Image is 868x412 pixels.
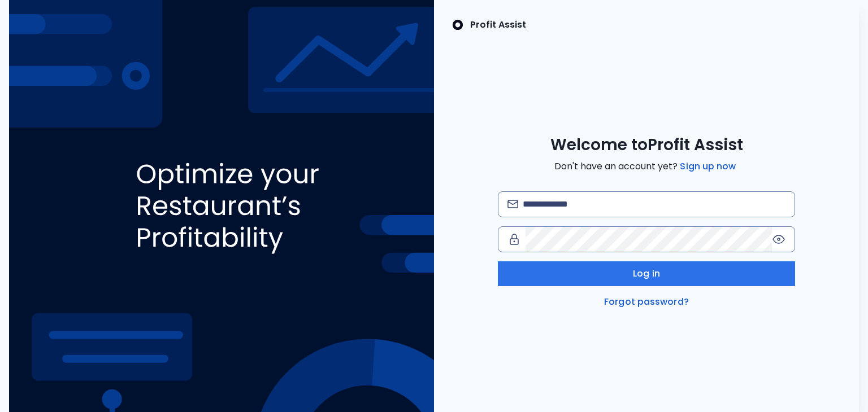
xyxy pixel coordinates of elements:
button: Log in [498,261,795,286]
span: Log in [633,267,660,280]
img: email [507,200,518,208]
a: Forgot password? [602,295,691,309]
span: Don't have an account yet? [554,160,738,173]
img: SpotOn Logo [452,18,463,32]
a: Sign up now [678,160,738,173]
span: Welcome to Profit Assist [550,135,743,155]
p: Profit Assist [470,18,526,32]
